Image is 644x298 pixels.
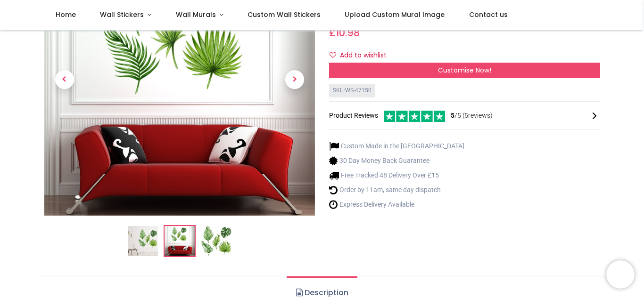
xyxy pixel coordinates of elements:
div: Product Reviews [329,109,600,122]
li: Order by 11am, same day dispatch [329,185,464,195]
iframe: Brevo live chat [606,260,635,289]
span: Custom Wall Stickers [248,10,321,19]
img: Palm Tree Leaves Green Plants Wall Sticker Set [128,226,158,256]
span: Upload Custom Mural Image [345,10,445,19]
span: Previous [55,70,74,89]
span: Wall Stickers [100,10,144,19]
li: Express Delivery Available [329,200,464,209]
li: 30 Day Money Back Guarantee [329,156,464,166]
span: Customise Now! [438,65,491,75]
span: Contact us [469,10,508,19]
img: WS-47150-03 [201,226,231,256]
span: 10.98 [336,26,360,40]
span: /5 ( 5 reviews) [451,111,493,121]
span: 5 [451,112,454,119]
span: Home [56,10,76,19]
span: Next [285,70,304,89]
i: Add to wishlist [330,52,336,58]
img: WS-47150-02 [165,226,195,256]
span: Wall Murals [176,10,216,19]
li: Custom Made in the [GEOGRAPHIC_DATA] [329,141,464,151]
span: £ [329,26,360,40]
div: SKU: WS-47150 [329,84,375,97]
button: Add to wishlistAdd to wishlist [329,48,395,64]
li: Free Tracked 48 Delivery Over £15 [329,170,464,180]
